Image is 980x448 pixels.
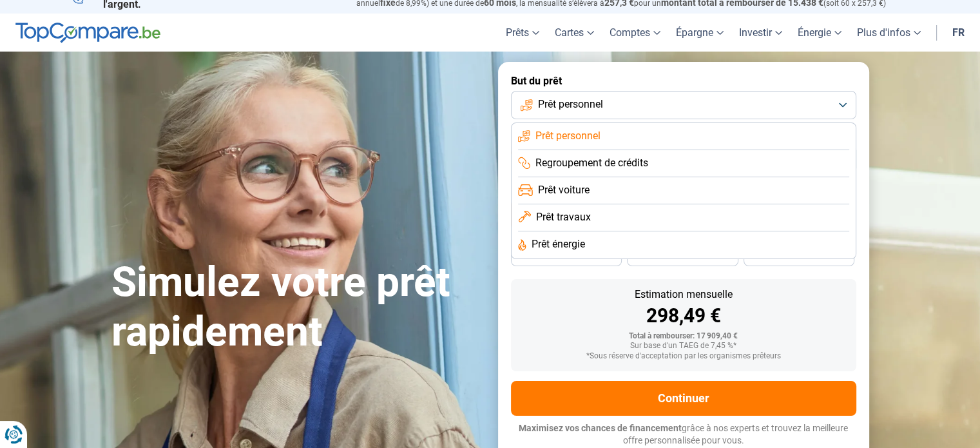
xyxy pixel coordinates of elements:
[538,97,603,112] span: Prêt personnel
[849,14,928,52] a: Plus d'infos
[535,129,600,143] span: Prêt personnel
[521,352,846,361] div: *Sous réserve d'acceptation par les organismes prêteurs
[790,14,849,52] a: Énergie
[552,253,581,260] span: 36 mois
[532,237,585,251] span: Prêt énergie
[521,342,846,351] div: Sur base d'un TAEG de 7,45 %*
[521,289,846,300] div: Estimation mensuelle
[521,332,846,341] div: Total à rembourser: 17 909,40 €
[785,253,813,260] span: 24 mois
[15,23,160,43] img: TopCompare
[498,14,547,52] a: Prêts
[511,91,856,119] button: Prêt personnel
[535,156,648,170] span: Regroupement de crédits
[602,14,668,52] a: Comptes
[668,253,697,260] span: 30 mois
[668,14,731,52] a: Épargne
[111,258,483,357] h1: Simulez votre prêt rapidement
[511,422,856,447] p: grâce à nos experts et trouvez la meilleure offre personnalisée pour vous.
[538,183,590,197] span: Prêt voiture
[511,381,856,416] button: Continuer
[945,14,972,52] a: fr
[511,75,856,87] label: But du prêt
[519,423,682,433] span: Maximisez vos chances de financement
[731,14,790,52] a: Investir
[521,306,846,326] div: 298,49 €
[536,210,591,224] span: Prêt travaux
[547,14,602,52] a: Cartes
